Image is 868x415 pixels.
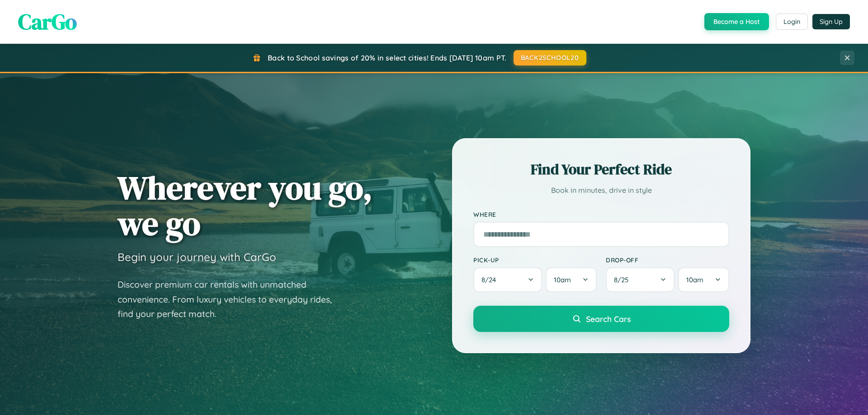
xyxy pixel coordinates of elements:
button: Sign Up [812,14,850,29]
button: BACK2SCHOOL20 [514,50,586,65]
button: 10am [678,267,729,292]
span: CarGo [18,7,77,37]
span: 8 / 24 [481,275,500,284]
button: 10am [546,267,597,292]
label: Where [473,210,729,218]
span: 10am [554,275,571,284]
h2: Find Your Perfect Ride [473,159,729,179]
span: 10am [686,275,703,284]
button: Become a Host [704,13,769,30]
h1: Wherever you go, we go [118,170,373,241]
label: Pick-up [473,256,597,264]
label: Drop-off [606,256,729,264]
h3: Begin your journey with CarGo [118,250,276,264]
button: Login [776,14,808,30]
p: Book in minutes, drive in style [473,184,729,197]
button: 8/24 [473,267,542,292]
p: Discover premium car rentals with unmatched convenience. From luxury vehicles to everyday rides, ... [118,277,344,322]
span: Search Cars [586,314,631,324]
span: Back to School savings of 20% in select cities! Ends [DATE] 10am PT. [268,53,506,62]
span: 8 / 25 [614,275,633,284]
button: Search Cars [473,306,729,332]
button: 8/25 [606,267,675,292]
